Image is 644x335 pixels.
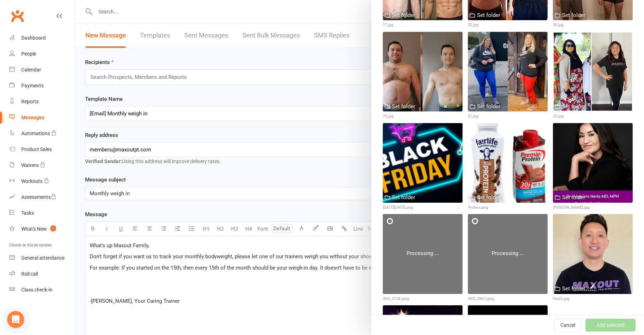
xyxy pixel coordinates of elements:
div: General attendance [21,255,65,261]
a: Product Sales [9,141,75,157]
div: Waivers [21,162,39,168]
div: Set folder [562,284,585,293]
div: Messages [21,115,44,120]
div: IMG_2867.jpeg [468,296,548,302]
a: Clubworx [9,7,26,25]
div: Protein.png [468,204,548,211]
div: Reports [21,99,39,104]
div: 19.jpg [383,113,463,120]
a: Reports [9,94,75,110]
div: Dashboard [21,35,46,41]
div: Class check-in [21,287,52,293]
div: 17.jpg [383,22,463,28]
a: Calendar [9,62,75,78]
a: People [9,46,75,62]
a: Automations [9,126,75,141]
a: Payments [9,78,75,94]
img: Paul2.jpg [553,214,633,294]
div: Set folder [392,193,415,202]
img: 23.jpg [553,32,633,111]
div: [PERSON_NAME].jpg [553,204,633,211]
div: Calendar [21,67,41,73]
a: Dashboard [9,30,75,46]
a: Tasks [9,205,75,221]
div: 23.jpg [553,113,633,120]
div: Set folder [562,11,585,19]
div: Workouts [21,178,43,184]
div: Set folder [477,193,500,202]
img: 21.jpg [468,32,548,111]
a: Roll call [9,266,75,282]
div: 20.jpg [553,22,633,28]
a: What's New1 [9,221,75,237]
div: Automations [21,131,50,136]
div: Processing ... [407,249,439,258]
img: Protein.png [468,123,548,203]
div: Product Sales [21,146,52,152]
div: Set folder [477,102,500,111]
img: 19.jpg [383,32,463,111]
span: 1 [50,225,56,231]
a: Assessments [9,189,75,205]
button: Cancel [554,319,581,331]
div: 21.jpg [468,113,548,120]
a: Workouts [9,173,75,189]
a: General attendance kiosk mode [9,250,75,266]
div: IMG_3128.jpeg [383,296,463,302]
a: Messages [9,110,75,126]
div: Set folder [392,11,415,19]
div: Tasks [21,210,34,216]
a: Waivers [9,157,75,173]
div: Assessments [21,194,56,200]
div: Processing ... [492,249,524,258]
div: Roll call [21,271,38,277]
div: [DATE][DATE].png [383,204,463,211]
div: Open Intercom Messenger [7,311,24,328]
div: Set folder [392,102,415,111]
div: What's New [21,226,47,232]
img: black friday.png [383,123,463,203]
div: Payments [21,83,44,88]
div: Set folder [562,193,585,202]
div: Set folder [477,11,500,19]
div: Paul2.jpg [553,296,633,302]
img: Dr. Neria.jpg [553,123,633,203]
div: 22.jpg [468,22,548,28]
div: People [21,51,36,57]
a: Class kiosk mode [9,282,75,298]
div: Set folder [562,102,585,111]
